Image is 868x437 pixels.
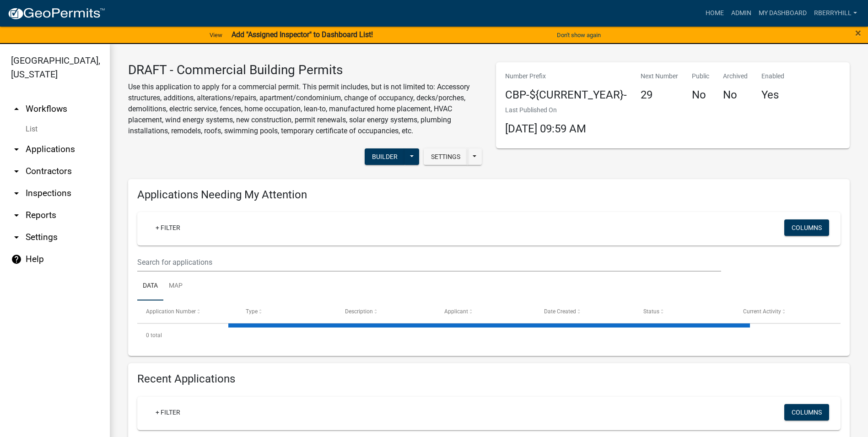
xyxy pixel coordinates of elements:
[505,105,586,115] p: Last Published On
[137,253,721,272] input: Search for applications
[723,71,748,81] p: Archived
[535,300,635,322] datatable-header-cell: Date Created
[146,308,196,315] span: Application Number
[505,122,586,135] span: [DATE] 09:59 AM
[11,188,22,199] i: arrow_drop_down
[728,5,755,22] a: Admin
[11,232,22,243] i: arrow_drop_down
[148,404,188,421] a: + Filter
[743,308,781,315] span: Current Activity
[128,62,482,78] h3: DRAFT - Commercial Building Permits
[643,308,659,315] span: Status
[128,82,482,137] p: Use this application to apply for a commercial permit. This permit includes, but is not limited t...
[137,372,841,386] h4: Recent Applications
[137,188,841,202] h4: Applications Needing My Attention
[723,88,748,102] h4: No
[855,27,861,38] button: Close
[553,27,604,43] button: Don't show again
[11,104,22,115] i: arrow_drop_up
[855,27,861,39] span: ×
[635,300,734,322] datatable-header-cell: Status
[137,272,163,301] a: Data
[11,166,22,177] i: arrow_drop_down
[734,300,834,322] datatable-header-cell: Current Activity
[137,324,841,347] div: 0 total
[365,148,405,165] button: Builder
[810,5,861,22] a: rberryhill
[345,308,373,315] span: Description
[692,71,709,81] p: Public
[11,144,22,155] i: arrow_drop_down
[544,308,576,315] span: Date Created
[444,308,468,315] span: Applicant
[755,5,810,22] a: My Dashboard
[11,254,22,265] i: help
[784,404,829,421] button: Columns
[246,308,258,315] span: Type
[505,71,627,81] p: Number Prefix
[206,27,226,43] a: View
[761,71,784,81] p: Enabled
[761,88,784,102] h4: Yes
[436,300,535,322] datatable-header-cell: Applicant
[702,5,728,22] a: Home
[11,210,22,221] i: arrow_drop_down
[692,88,709,102] h4: No
[505,88,627,102] h4: CBP-${CURRENT_YEAR}-
[137,300,237,322] datatable-header-cell: Application Number
[424,148,468,165] button: Settings
[163,272,188,301] a: Map
[784,219,829,236] button: Columns
[641,71,678,81] p: Next Number
[336,300,436,322] datatable-header-cell: Description
[232,30,373,39] strong: Add "Assigned Inspector" to Dashboard List!
[148,219,188,236] a: + Filter
[641,88,678,102] h4: 29
[237,300,336,322] datatable-header-cell: Type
